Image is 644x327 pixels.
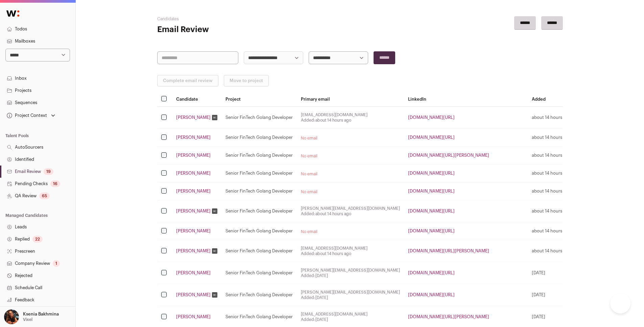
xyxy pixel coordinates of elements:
[528,92,575,107] th: Added
[297,92,404,107] th: Primary email
[301,317,400,322] span: Added:
[301,268,400,273] span: [PERSON_NAME][EMAIL_ADDRESS][DOMAIN_NAME]
[301,171,400,177] div: No email
[301,295,400,300] span: Added:
[50,180,60,187] div: 16
[157,16,292,22] h2: Candidates
[176,248,211,254] a: [PERSON_NAME]
[5,113,47,118] div: Project Context
[157,24,292,35] h1: Email Review
[408,189,455,193] a: [DOMAIN_NAME][URL]
[221,147,297,165] td: Senior FinTech Golang Developer
[528,262,575,284] td: [DATE]
[301,118,400,123] span: Added:
[176,228,211,234] a: [PERSON_NAME]
[44,168,53,175] div: 19
[5,111,56,120] button: Open dropdown
[176,188,211,194] a: [PERSON_NAME]
[221,222,297,240] td: Senior FinTech Golang Developer
[39,193,50,199] div: 65
[221,107,297,129] td: Senior FinTech Golang Developer
[221,165,297,182] td: Senior FinTech Golang Developer
[315,118,351,122] time: about 14 hours ago
[32,236,43,243] div: 22
[408,153,489,157] a: [DOMAIN_NAME][URL][PERSON_NAME]
[528,200,575,222] td: about 14 hours ago
[408,293,455,297] a: [DOMAIN_NAME][URL]
[301,273,400,278] span: Added:
[301,251,400,256] span: Added:
[53,260,60,267] div: 1
[408,209,455,213] a: [DOMAIN_NAME][URL]
[221,240,297,262] td: Senior FinTech Golang Developer
[404,92,528,107] th: LinkedIn
[176,115,211,120] a: [PERSON_NAME]
[4,309,19,324] img: 13968079-medium_jpg
[301,290,400,295] span: [PERSON_NAME][EMAIL_ADDRESS][DOMAIN_NAME]
[172,92,221,107] th: Candidate
[610,293,630,313] iframe: Help Scout Beacon - Open
[408,135,455,140] a: [DOMAIN_NAME][URL]
[408,271,455,275] a: [DOMAIN_NAME][URL]
[176,292,211,298] a: [PERSON_NAME]
[408,229,455,233] a: [DOMAIN_NAME][URL]
[528,147,575,165] td: about 14 hours ago
[301,206,400,211] span: [PERSON_NAME][EMAIL_ADDRESS][DOMAIN_NAME]
[301,229,400,234] div: No email
[23,317,32,322] p: Vixel
[408,115,455,120] a: [DOMAIN_NAME][URL]
[315,296,328,300] time: [DATE]
[3,309,60,324] button: Open dropdown
[528,107,575,129] td: about 14 hours ago
[528,284,575,306] td: [DATE]
[528,240,575,262] td: about 14 hours ago
[176,270,211,276] a: [PERSON_NAME]
[301,311,400,317] span: [EMAIL_ADDRESS][DOMAIN_NAME]
[528,129,575,147] td: about 14 hours ago
[528,222,575,240] td: about 14 hours ago
[408,171,455,175] a: [DOMAIN_NAME][URL]
[221,182,297,200] td: Senior FinTech Golang Developer
[176,135,211,140] a: [PERSON_NAME]
[315,212,351,216] time: about 14 hours ago
[301,153,400,159] div: No email
[301,112,400,118] span: [EMAIL_ADDRESS][DOMAIN_NAME]
[221,200,297,222] td: Senior FinTech Golang Developer
[301,246,400,251] span: [EMAIL_ADDRESS][DOMAIN_NAME]
[176,153,211,158] a: [PERSON_NAME]
[221,92,297,107] th: Project
[301,189,400,195] div: No email
[176,171,211,176] a: [PERSON_NAME]
[315,274,328,278] time: [DATE]
[301,211,400,217] span: Added:
[315,252,351,256] time: about 14 hours ago
[221,262,297,284] td: Senior FinTech Golang Developer
[301,135,400,141] div: No email
[221,129,297,147] td: Senior FinTech Golang Developer
[315,318,328,322] time: [DATE]
[176,208,211,214] a: [PERSON_NAME]
[528,165,575,182] td: about 14 hours ago
[23,311,59,317] p: Ksenia Bakhmina
[3,7,23,20] img: Wellfound
[408,249,489,253] a: [DOMAIN_NAME][URL][PERSON_NAME]
[528,182,575,200] td: about 14 hours ago
[176,314,211,320] a: [PERSON_NAME]
[408,315,489,319] a: [DOMAIN_NAME][URL][PERSON_NAME]
[221,284,297,306] td: Senior FinTech Golang Developer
